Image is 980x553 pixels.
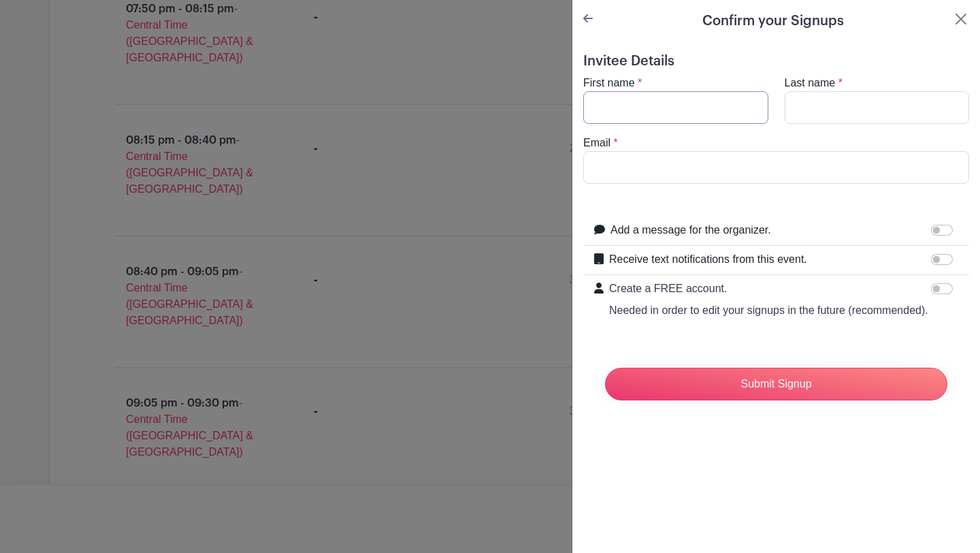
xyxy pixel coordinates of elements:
label: Add a message for the organizer. [610,222,771,238]
p: Create a FREE account. [609,281,928,297]
p: Needed in order to edit your signups in the future (recommended). [609,302,928,319]
input: Submit Signup [605,368,947,400]
button: Close [953,11,969,27]
label: Last name [785,75,836,91]
h5: Confirm your Signups [702,11,844,31]
h5: Invitee Details [583,53,969,69]
label: Receive text notifications from this event. [609,251,807,268]
label: First name [583,75,635,91]
label: Email [583,135,610,151]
